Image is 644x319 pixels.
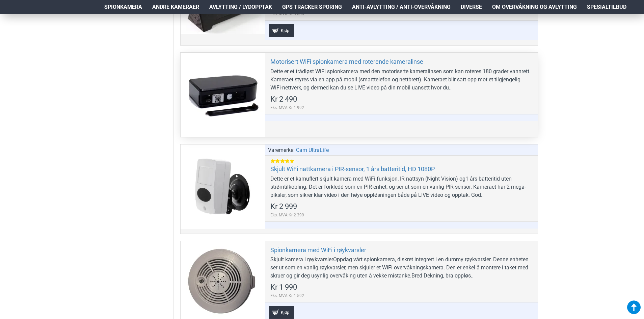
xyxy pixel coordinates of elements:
span: Kjøp [279,310,291,315]
div: Dette er et trådløst WiFi spionkamera med den motoriserte kameralinsen som kan roteres 180 grader... [270,68,533,92]
span: Kr 2 490 [270,96,297,103]
span: Eks. MVA:Kr 1 992 [270,105,304,111]
span: Varemerke: [268,146,295,154]
span: Eks. MVA:Kr 2 399 [270,212,304,218]
a: Motorisert WiFi spionkamera med roterende kameralinse [270,58,423,65]
div: Dette er et kamuflert skjult kamera med WiFi funksjon, IR nattsyn (Night Vision) og1 års batterit... [270,175,533,199]
a: Cam UltraLife [296,146,329,154]
span: Andre kameraer [152,3,199,11]
a: Skjult WiFi nattkamera i PIR-sensor, 1 års batteritid, HD 1080P [270,165,435,173]
a: Skjult WiFi nattkamera i PIR-sensor, 1 års batteritid, HD 1080P Skjult WiFi nattkamera i PIR-sens... [181,144,265,229]
span: Eks. MVA:Kr 1 592 [270,293,304,299]
span: Avlytting / Lydopptak [209,3,272,11]
div: Skjult kamera i røykvarslerOppdag vårt spionkamera, diskret integrert i en dummy røykvarsler. Den... [270,256,533,280]
span: GPS Tracker Sporing [282,3,342,11]
span: Diverse [461,3,482,11]
a: Spionkamera med WiFi i røykvarsler [270,246,366,254]
span: Kjøp [279,28,291,33]
span: Spionkamera [104,3,142,11]
span: Spesialtilbud [587,3,626,11]
span: Anti-avlytting / Anti-overvåkning [352,3,451,11]
span: Om overvåkning og avlytting [492,3,577,11]
a: Motorisert WiFi spionkamera med roterende kameralinse Motorisert WiFi spionkamera med roterende k... [181,53,265,137]
span: Kr 2 999 [270,203,297,210]
span: Kr 1 990 [270,284,297,291]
